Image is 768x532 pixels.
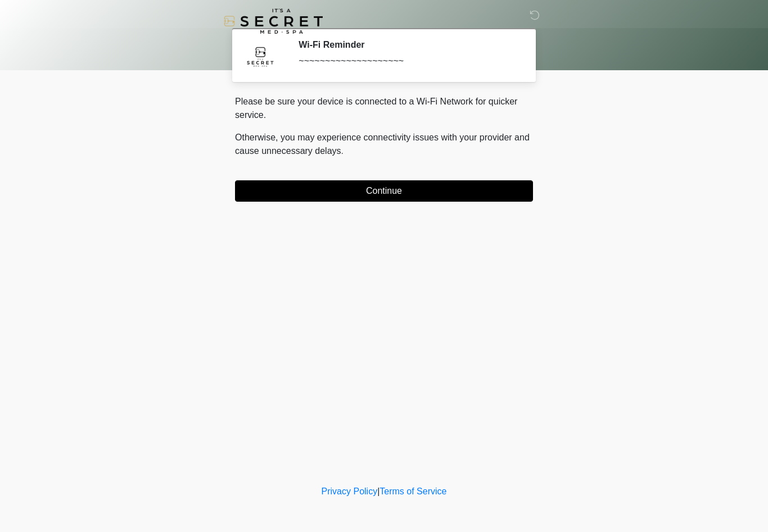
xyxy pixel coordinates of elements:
img: It's A Secret Med Spa Logo [224,8,323,34]
p: Please be sure your device is connected to a Wi-Fi Network for quicker service. [235,95,533,122]
span: . [341,146,344,156]
button: Continue [235,180,533,202]
a: Terms of Service [380,486,446,496]
a: Privacy Policy [322,486,378,496]
p: Otherwise, you may experience connectivity issues with your provider and cause unnecessary delays [235,131,533,158]
div: ~~~~~~~~~~~~~~~~~~~~ [299,54,516,68]
img: Agent Avatar [243,39,277,73]
h2: Wi-Fi Reminder [299,39,516,50]
a: | [377,486,380,496]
